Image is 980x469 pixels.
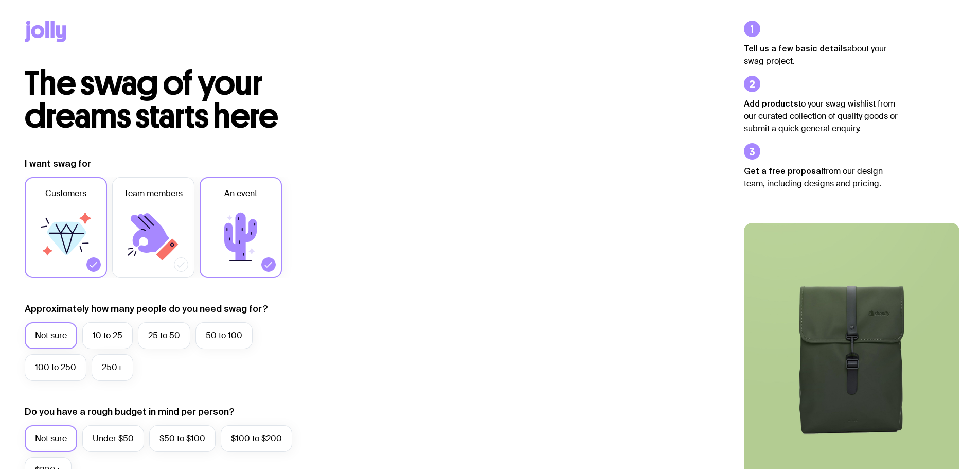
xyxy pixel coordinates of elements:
label: 250+ [92,354,133,381]
p: from our design team, including designs and pricing. [744,165,898,190]
label: Not sure [25,322,77,349]
p: to your swag wishlist from our curated collection of quality goods or submit a quick general enqu... [744,97,898,135]
span: Customers [45,187,86,200]
strong: Get a free proposal [744,166,823,176]
strong: Add products [744,99,798,108]
label: Approximately how many people do you need swag for? [25,303,268,315]
label: Do you have a rough budget in mind per person? [25,406,235,418]
label: 100 to 250 [25,354,86,381]
span: Team members [124,187,183,200]
label: 10 to 25 [82,322,133,349]
label: 25 to 50 [138,322,190,349]
label: $100 to $200 [221,425,292,452]
label: $50 to $100 [149,425,216,452]
label: I want swag for [25,158,91,170]
p: about your swag project. [744,42,898,67]
span: An event [224,187,257,200]
label: Under $50 [82,425,144,452]
label: Not sure [25,425,77,452]
strong: Tell us a few basic details [744,44,847,53]
span: The swag of your dreams starts here [25,63,278,136]
label: 50 to 100 [195,322,253,349]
